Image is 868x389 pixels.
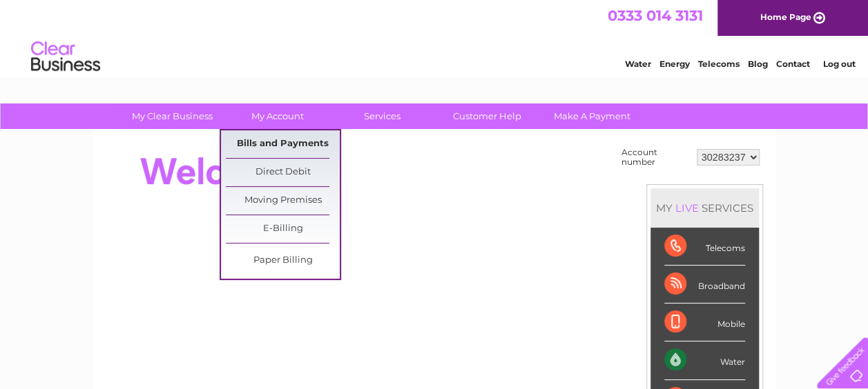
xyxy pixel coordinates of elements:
div: Clear Business is a trading name of Verastar Limited (registered in [GEOGRAPHIC_DATA] No. 3667643... [108,8,761,67]
a: Moving Premises [226,187,340,215]
a: Bills and Payments [226,130,340,158]
div: MY SERVICES [650,188,759,228]
div: Broadband [664,266,745,303]
div: Mobile [664,303,745,341]
a: Customer Help [430,103,544,129]
a: My Clear Business [115,103,229,129]
a: Water [625,59,651,69]
a: My Account [220,103,334,129]
td: Account number [618,144,693,170]
a: Contact [776,59,810,69]
div: Telecoms [664,228,745,266]
a: Direct Debit [226,159,340,186]
a: E-Billing [226,215,340,243]
a: Services [325,103,439,129]
div: LIVE [673,201,702,215]
a: Log out [822,59,855,69]
a: 0333 014 3131 [608,7,703,24]
a: Paper Billing [226,247,340,275]
div: Water [664,341,745,379]
img: logo.png [30,36,101,78]
a: Energy [659,59,690,69]
a: Telecoms [698,59,740,69]
a: Blog [748,59,768,69]
a: Make A Payment [535,103,649,129]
